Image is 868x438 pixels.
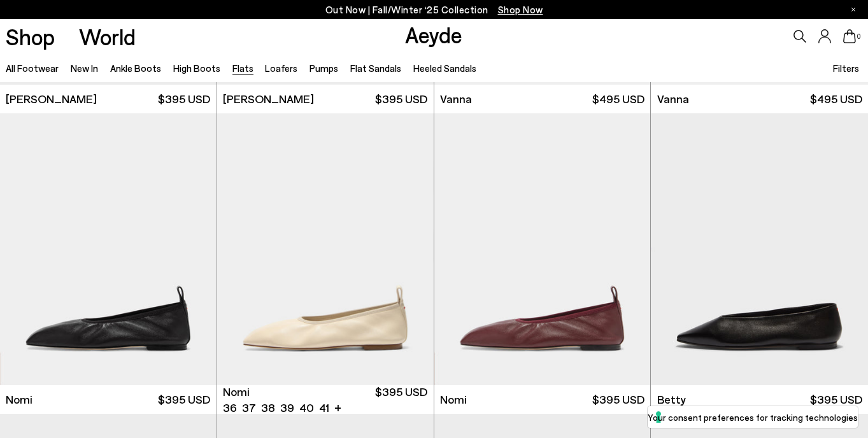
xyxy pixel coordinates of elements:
button: Your consent preferences for tracking technologies [648,406,858,428]
span: [PERSON_NAME] [223,91,314,107]
li: 36 [223,400,237,416]
li: + [334,399,341,416]
span: $395 USD [158,392,210,407]
span: $395 USD [810,392,862,407]
ul: variant [223,400,325,416]
a: High Boots [173,62,220,74]
a: Loafers [265,62,297,74]
a: Betty $395 USD [651,385,868,414]
label: Your consent preferences for tracking technologies [648,411,858,424]
span: Nomi [6,392,32,407]
a: Pumps [309,62,338,74]
a: Flat Sandals [350,62,401,74]
a: Aeyde [405,21,462,48]
span: Nomi [223,384,250,400]
a: [PERSON_NAME] $395 USD [217,85,434,113]
li: 41 [319,400,329,416]
span: $395 USD [375,384,427,416]
a: All Footwear [6,62,59,74]
div: 1 / 6 [217,113,434,385]
li: 40 [299,400,314,416]
span: Navigate to /collections/new-in [498,4,543,15]
span: [PERSON_NAME] [6,91,97,107]
span: $395 USD [592,392,644,407]
li: 37 [242,400,256,416]
a: Ankle Boots [110,62,161,74]
a: Shop [6,25,55,48]
a: New In [71,62,98,74]
li: 38 [261,400,275,416]
span: $495 USD [592,91,644,107]
img: Nomi Ruched Flats [434,113,651,385]
span: $395 USD [158,91,210,107]
span: Vanna [440,91,472,107]
a: Nomi 36 37 38 39 40 41 + $395 USD [217,385,434,414]
a: Heeled Sandals [413,62,476,74]
span: Nomi [440,392,467,407]
a: Nomi $395 USD [434,385,651,414]
a: Flats [232,62,253,74]
a: Vanna $495 USD [651,85,868,113]
a: Next slide Previous slide [217,113,434,385]
li: 39 [280,400,294,416]
span: $395 USD [375,91,427,107]
a: Vanna $495 USD [434,85,651,113]
a: World [79,25,136,48]
span: Betty [657,392,686,407]
span: $495 USD [810,91,862,107]
span: 0 [856,33,862,40]
span: Filters [833,62,859,74]
a: 0 [843,29,856,43]
p: Out Now | Fall/Winter ‘25 Collection [325,2,543,18]
img: Betty Square-Toe Ballet Flats [651,113,868,385]
span: Vanna [657,91,689,107]
img: Nomi Ruched Flats [217,113,434,385]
